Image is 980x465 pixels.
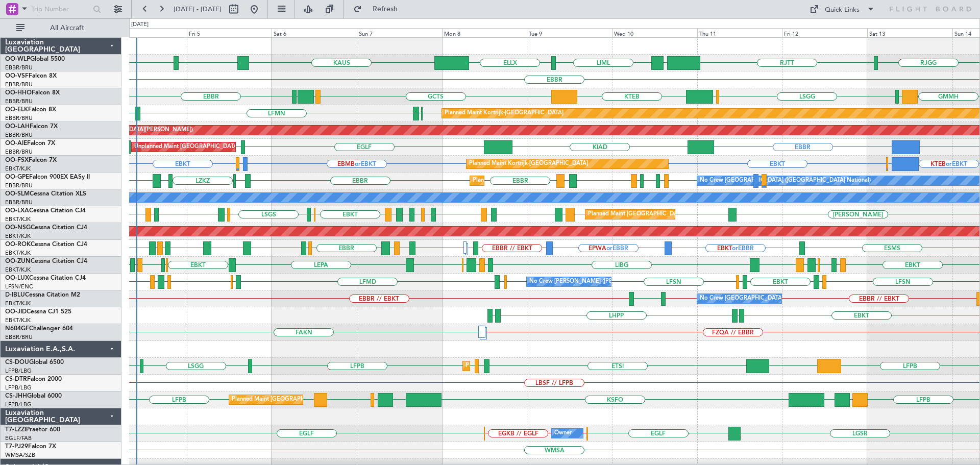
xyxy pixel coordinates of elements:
div: Planned Maint Kortrijk-[GEOGRAPHIC_DATA] [469,156,588,172]
a: OO-ROKCessna Citation CJ4 [5,241,87,248]
a: OO-ELKFalcon 8X [5,107,56,113]
a: OO-LXACessna Citation CJ4 [5,208,86,214]
a: LFPB/LBG [5,367,32,375]
a: EBBR/BRU [5,131,33,139]
span: OO-VSF [5,73,29,79]
span: OO-HHO [5,90,32,96]
button: All Aircraft [11,20,111,36]
a: EBKT/KJK [5,215,31,223]
div: Owner [554,426,572,441]
a: EBBR/BRU [5,148,33,156]
span: CS-DTR [5,376,27,382]
a: EBBR/BRU [5,81,33,88]
a: OO-FSXFalcon 7X [5,157,57,163]
span: OO-GPE [5,174,29,180]
a: OO-HHOFalcon 8X [5,90,60,96]
button: Refresh [349,1,410,17]
a: EBKT/KJK [5,232,31,240]
div: Planned Maint Kortrijk-[GEOGRAPHIC_DATA] [445,106,563,121]
div: No Crew [GEOGRAPHIC_DATA] ([GEOGRAPHIC_DATA] National) [700,173,871,188]
div: [DATE] [131,20,149,29]
a: EBBR/BRU [5,199,33,206]
span: OO-NSG [5,225,31,231]
div: Sun 7 [357,28,442,37]
a: WMSA/SZB [5,451,35,459]
a: EBKT/KJK [5,266,31,274]
a: EBBR/BRU [5,114,33,122]
span: [DATE] - [DATE] [174,5,222,14]
span: All Aircraft [27,25,108,32]
span: T7-PJ29 [5,444,28,450]
button: Quick Links [804,1,880,17]
span: OO-JID [5,309,27,315]
span: CS-JHH [5,393,27,399]
a: OO-GPEFalcon 900EX EASy II [5,174,90,180]
a: EBBR/BRU [5,97,33,105]
div: Planned Maint [GEOGRAPHIC_DATA] ([GEOGRAPHIC_DATA]) [232,392,393,407]
span: OO-LUX [5,275,29,281]
a: T7-LZZIPraetor 600 [5,427,60,433]
a: LFSN/ENC [5,283,33,290]
div: Quick Links [825,5,860,15]
span: D-IBLU [5,292,25,298]
span: OO-ROK [5,241,31,248]
span: CS-DOU [5,359,29,365]
a: CS-JHHGlobal 6000 [5,393,62,399]
input: Trip Number [31,2,90,17]
span: Refresh [364,6,407,13]
span: OO-ZUN [5,258,31,264]
a: OO-AIEFalcon 7X [5,140,55,146]
a: OO-SLMCessna Citation XLS [5,191,86,197]
a: CS-DTRFalcon 2000 [5,376,62,382]
a: OO-WLPGlobal 5500 [5,56,65,62]
span: OO-ELK [5,107,28,113]
span: OO-LXA [5,208,29,214]
div: Mon 8 [442,28,527,37]
div: Sat 6 [272,28,357,37]
a: OO-LUXCessna Citation CJ4 [5,275,86,281]
div: Unplanned Maint [GEOGRAPHIC_DATA] ([GEOGRAPHIC_DATA] National) [134,139,326,155]
a: EBBR/BRU [5,64,33,71]
a: EBBR/BRU [5,182,33,189]
a: OO-ZUNCessna Citation CJ4 [5,258,87,264]
a: EGLF/FAB [5,434,32,442]
div: Fri 5 [187,28,272,37]
span: OO-WLP [5,56,30,62]
div: Wed 10 [612,28,697,37]
a: EBKT/KJK [5,165,31,173]
div: Fri 12 [782,28,867,37]
div: Thu 4 [102,28,187,37]
div: Planned Maint [GEOGRAPHIC_DATA] ([GEOGRAPHIC_DATA] National) [588,207,773,222]
a: OO-LAHFalcon 7X [5,124,58,130]
div: Sat 13 [867,28,952,37]
a: N604GFChallenger 604 [5,326,73,332]
a: EBKT/KJK [5,316,31,324]
span: T7-LZZI [5,427,26,433]
a: LFPB/LBG [5,401,32,408]
a: EBKT/KJK [5,300,31,307]
a: CS-DOUGlobal 6500 [5,359,64,365]
a: D-IBLUCessna Citation M2 [5,292,80,298]
div: No Crew [GEOGRAPHIC_DATA] ([GEOGRAPHIC_DATA] National) [700,291,871,306]
a: OO-VSFFalcon 8X [5,73,57,79]
a: EBBR/BRU [5,333,33,341]
a: OO-NSGCessna Citation CJ4 [5,225,87,231]
div: Tue 9 [527,28,612,37]
div: Planned Maint [GEOGRAPHIC_DATA] ([GEOGRAPHIC_DATA] National) [473,173,657,188]
a: LFPB/LBG [5,384,32,391]
div: Planned Maint [GEOGRAPHIC_DATA] ([GEOGRAPHIC_DATA]) [465,358,626,374]
a: EBKT/KJK [5,249,31,257]
span: OO-LAH [5,124,30,130]
div: Thu 11 [697,28,782,37]
a: T7-PJ29Falcon 7X [5,444,56,450]
a: OO-JIDCessna CJ1 525 [5,309,71,315]
div: No Crew [PERSON_NAME] ([PERSON_NAME]) [529,274,652,289]
span: N604GF [5,326,29,332]
span: OO-AIE [5,140,27,146]
span: OO-SLM [5,191,30,197]
span: OO-FSX [5,157,29,163]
